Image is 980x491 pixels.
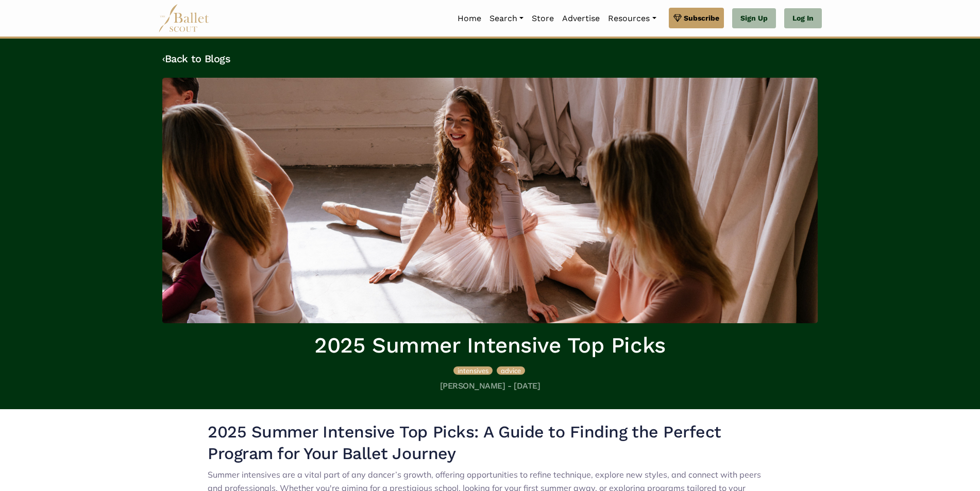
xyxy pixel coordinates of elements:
a: advice [497,365,525,375]
a: Resources [604,8,660,29]
a: Sign Up [732,8,776,29]
code: ‹ [162,52,165,65]
span: Subscribe [684,12,719,24]
h2: 2025 Summer Intensive Top Picks: A Guide to Finding the Perfect Program for Your Ballet Journey [208,422,772,464]
a: Advertise [558,8,604,29]
a: Store [528,8,558,29]
a: Search [485,8,528,29]
a: intensives [453,365,495,375]
span: intensives [458,366,488,375]
h1: 2025 Summer Intensive Top Picks [162,331,818,360]
h5: [PERSON_NAME] - [DATE] [162,381,818,392]
a: ‹Back to Blogs [162,52,230,65]
img: gem.svg [673,12,682,24]
span: advice [501,366,521,375]
a: Home [453,8,485,29]
img: header_image.img [162,78,818,323]
a: Log In [784,8,822,29]
a: Subscribe [669,8,724,28]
